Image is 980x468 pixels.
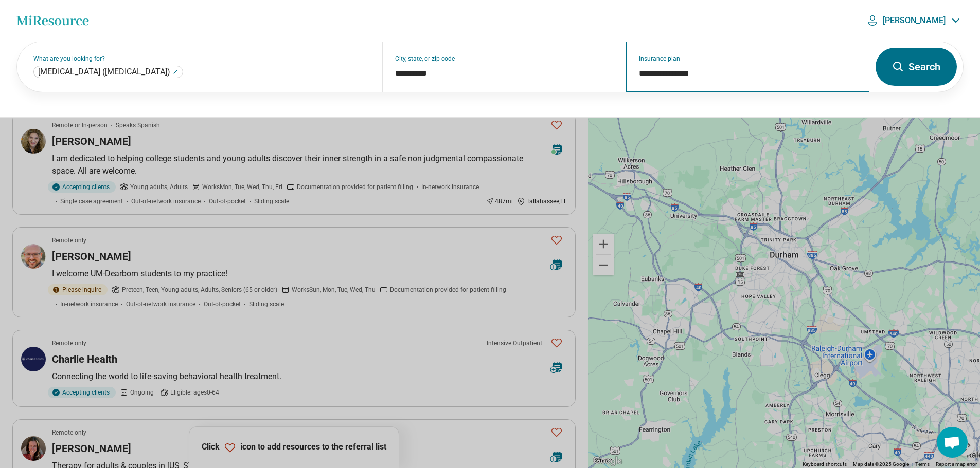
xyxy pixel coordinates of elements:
button: Posttraumatic Stress Disorder (PTSD) [172,69,179,75]
div: Posttraumatic Stress Disorder (PTSD) [33,66,183,78]
button: Search [876,48,957,86]
div: Open chat [937,427,968,458]
p: [PERSON_NAME] [883,15,946,26]
label: What are you looking for? [33,55,370,62]
span: [MEDICAL_DATA] ([MEDICAL_DATA]) [38,67,170,77]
